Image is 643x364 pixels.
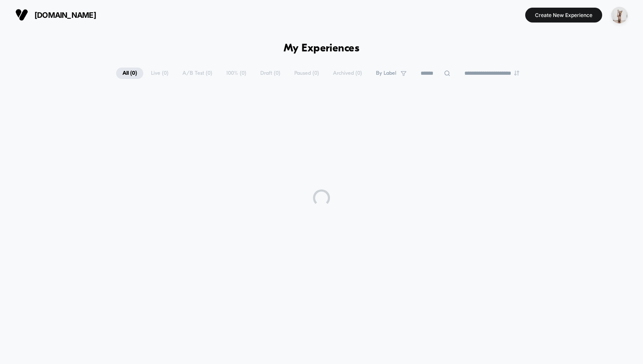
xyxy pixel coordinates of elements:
[284,42,360,55] h1: My Experiences
[34,11,96,20] span: [DOMAIN_NAME]
[116,68,143,79] span: All ( 0 )
[15,8,28,21] img: Visually logo
[376,70,396,76] span: By Label
[13,8,99,22] button: [DOMAIN_NAME]
[525,8,602,23] button: Create New Experience
[609,6,630,24] button: ppic
[514,71,519,76] img: end
[611,7,628,23] img: ppic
